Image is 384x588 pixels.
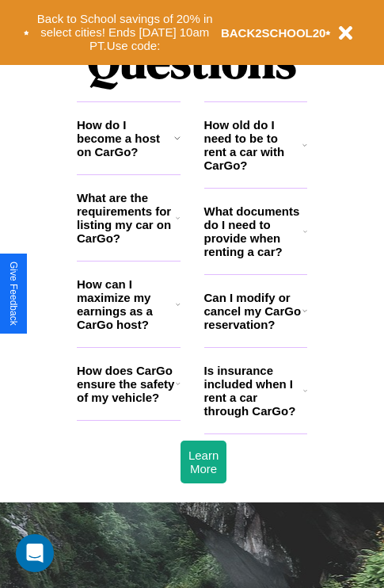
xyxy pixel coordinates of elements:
h3: How old do I need to be to rent a car with CarGo? [204,118,303,172]
h3: Can I modify or cancel my CarGo reservation? [204,291,302,331]
h3: How can I maximize my earnings as a CarGo host? [77,277,176,331]
h3: What documents do I need to provide when renting a car? [204,204,304,258]
h3: Is insurance included when I rent a car through CarGo? [204,364,303,418]
div: Give Feedback [8,262,19,326]
div: Open Intercom Messenger [16,534,54,572]
b: BACK2SCHOOL20 [221,26,326,40]
h3: How do I become a host on CarGo? [77,118,174,158]
h3: What are the requirements for listing my car on CarGo? [77,191,176,245]
h3: How does CarGo ensure the safety of my vehicle? [77,364,176,404]
button: Learn More [181,441,226,483]
button: Back to School savings of 20% in select cities! Ends [DATE] 10am PT.Use code: [29,8,221,57]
